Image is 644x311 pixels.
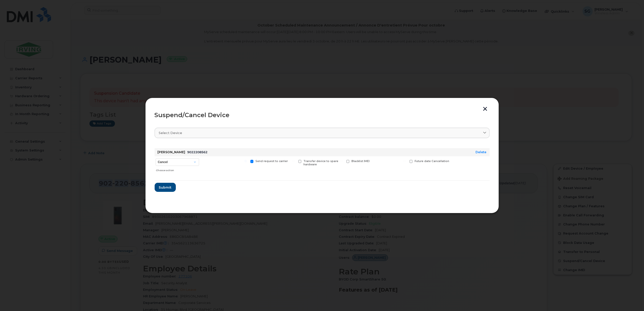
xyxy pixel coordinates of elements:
span: Send request to carrier [255,160,288,163]
strong: [PERSON_NAME] [158,150,185,154]
span: Blacklist IMEI [351,160,370,163]
a: Delete [476,150,487,154]
input: Blacklist IMEI [340,160,343,162]
input: Send request to carrier [244,160,247,162]
span: Transfer device to spare hardware [303,160,338,166]
input: Future date Cancellation [403,160,406,162]
span: 9022208562 [187,150,208,154]
input: Transfer device to spare hardware [292,160,295,162]
div: Choose action [156,166,199,172]
span: Future date Cancellation [415,160,449,163]
button: Submit [155,183,176,192]
span: Select device [159,131,182,135]
a: Select device [155,128,490,138]
span: Submit [159,185,172,190]
div: Suspend/Cancel Device [155,112,490,118]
